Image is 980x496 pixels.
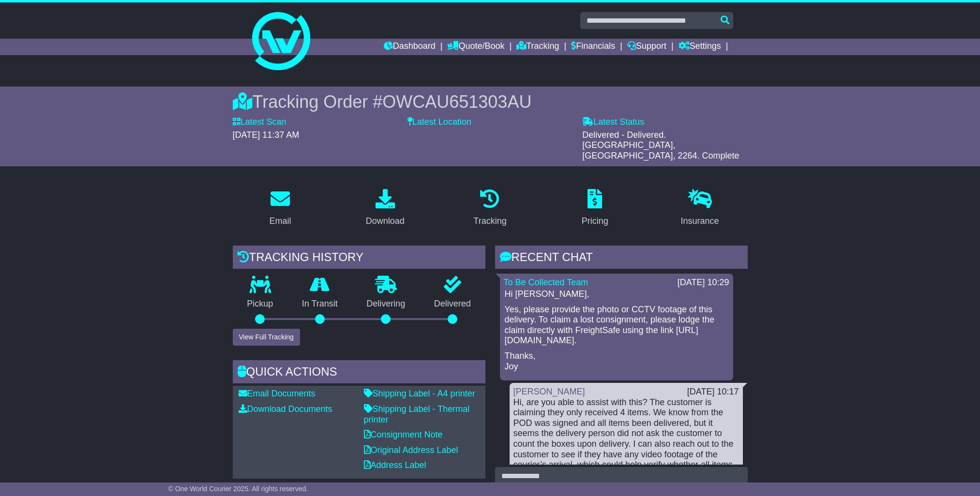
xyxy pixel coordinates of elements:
p: Pickup [233,299,288,309]
a: Pricing [575,186,615,231]
a: Settings [678,39,721,55]
a: Shipping Label - A4 printer [364,389,475,398]
span: © One World Courier 2025. All rights reserved. [168,485,308,493]
label: Latest Location [407,117,471,128]
a: Tracking [467,186,513,231]
div: Quick Actions [233,360,485,386]
div: Email [269,215,291,228]
div: Download [366,215,405,228]
p: In Transit [287,299,352,309]
a: Tracking [516,39,559,55]
div: Tracking [473,215,506,228]
a: Dashboard [384,39,436,55]
div: [DATE] 10:29 [678,277,729,288]
div: Pricing [582,215,608,228]
div: [DATE] 10:17 [687,387,739,397]
p: Hi [PERSON_NAME], [505,289,728,300]
button: View Full Tracking [233,329,300,346]
div: RECENT CHAT [495,246,748,272]
a: Download Documents [239,404,332,414]
a: To Be Collected Team [504,277,588,287]
label: Latest Status [582,117,644,128]
div: Insurance [681,215,719,228]
a: Financials [571,39,615,55]
label: Latest Scan [233,117,286,128]
a: Support [627,39,666,55]
a: Shipping Label - Thermal printer [364,404,470,424]
a: Quote/Book [447,39,504,55]
p: Thanks, Joy [505,351,728,372]
p: Delivering [352,299,420,309]
a: Email Documents [239,389,316,398]
a: [PERSON_NAME] [513,387,585,396]
a: Download [360,186,411,231]
div: Tracking Order # [233,91,748,112]
a: Original Address Label [364,445,458,455]
p: Yes, please provide the photo or CCTV footage of this delivery. To claim a lost consignment, plea... [505,305,728,346]
p: Delivered [420,299,485,309]
span: [DATE] 11:37 AM [233,130,300,140]
a: Address Label [364,460,426,470]
span: Delivered - Delivered. [GEOGRAPHIC_DATA], [GEOGRAPHIC_DATA], 2264. Complete [582,130,739,160]
a: Consignment Note [364,430,443,439]
div: Tracking history [233,246,485,272]
span: OWCAU651303AU [382,92,531,112]
a: Email [263,186,297,231]
div: Hi, are you able to assist with this? The customer is claiming they only received 4 items. We kno... [513,397,739,481]
a: Insurance [675,186,725,231]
